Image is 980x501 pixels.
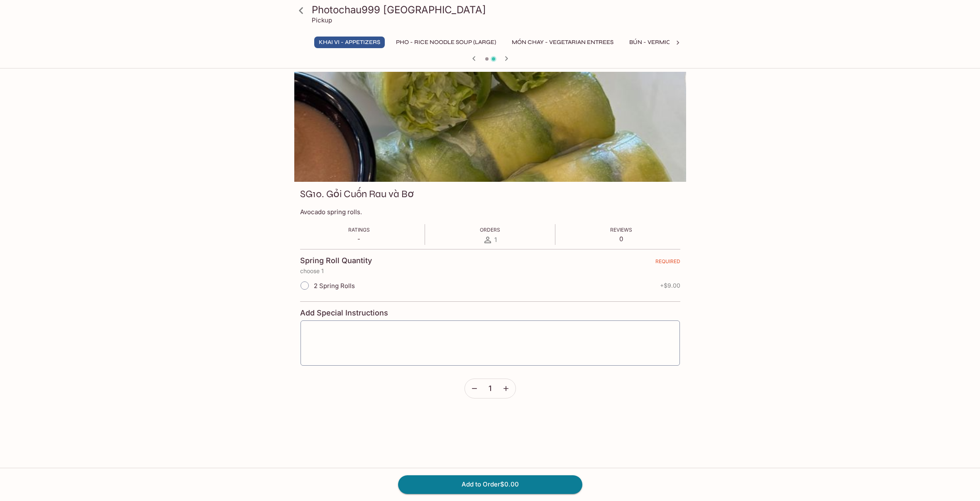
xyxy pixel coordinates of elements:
h3: Photochau999 [GEOGRAPHIC_DATA] [312,3,683,16]
button: Khai Vi - Appetizers [314,37,385,48]
p: choose 1 [300,268,680,274]
button: MÓN CHAY - Vegetarian Entrees [507,37,618,48]
button: Add to Order$0.00 [398,475,582,494]
span: 1 [489,384,491,393]
span: Orders [480,227,500,233]
p: - [348,235,370,243]
h3: SG10. Gỏi Cuốn Rau và Bơ [300,188,414,200]
p: 0 [610,235,632,243]
span: + $9.00 [660,282,680,289]
span: 2 Spring Rolls [314,282,355,290]
span: Reviews [610,227,632,233]
button: Pho - Rice Noodle Soup (Large) [391,37,501,48]
button: BÚN - Vermicelli Noodles [625,37,717,48]
h4: Add Special Instructions [300,308,680,318]
span: 1 [494,236,497,244]
h4: Spring Roll Quantity [300,256,372,265]
span: Ratings [348,227,370,233]
div: SG10. Gỏi Cuốn Rau và Bơ [294,72,686,182]
p: Pickup [312,16,332,24]
span: REQUIRED [655,258,680,268]
p: Avocado spring rolls. [300,208,680,216]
